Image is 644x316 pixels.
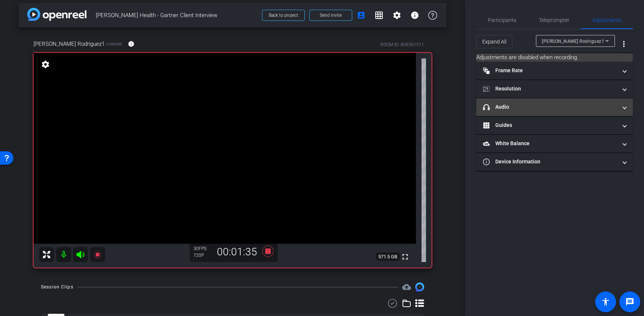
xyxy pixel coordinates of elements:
[41,283,73,291] div: Session Clips
[262,10,305,21] button: Back to project
[415,283,424,291] img: Session clips
[107,41,122,47] span: Chrome
[625,297,634,306] mat-icon: message
[402,283,411,291] span: Destinations for your clips
[476,116,633,134] mat-expansion-panel-header: Guides
[376,252,400,261] span: 571.5 GB
[375,11,383,20] mat-icon: grid_on
[483,85,617,93] mat-panel-title: Resolution
[309,10,352,21] button: Send invite
[476,35,512,48] button: Expand All
[392,11,401,20] mat-icon: settings
[128,41,135,47] mat-icon: info
[483,121,617,129] mat-panel-title: Guides
[401,252,410,261] mat-icon: fullscreen
[615,35,633,53] button: More Options for Adjustments Panel
[601,297,610,306] mat-icon: accessibility
[482,35,506,49] span: Expand All
[410,11,419,20] mat-icon: info
[320,12,342,18] span: Send invite
[27,8,86,21] img: app-logo
[40,60,51,69] mat-icon: settings
[488,17,516,23] span: Participants
[483,158,617,166] mat-panel-title: Device Information
[193,246,212,252] div: 30
[476,98,633,116] mat-expansion-panel-header: Audio
[476,62,633,80] mat-expansion-panel-header: Frame Rate
[542,39,604,44] span: [PERSON_NAME] Rodriguez1
[402,283,411,291] mat-icon: cloud_upload
[483,103,617,111] mat-panel-title: Audio
[381,41,424,48] div: ROOM ID: 808361511
[619,39,628,48] mat-icon: more_vert
[193,252,212,258] div: 720P
[199,246,206,251] span: FPS
[96,8,258,23] span: [PERSON_NAME] Health - Gartner Client Interview
[269,13,298,18] span: Back to project
[476,53,633,62] mat-card: Adjustments are disabled when recording.
[476,135,633,153] mat-expansion-panel-header: White Balance
[476,80,633,98] mat-expansion-panel-header: Resolution
[483,67,617,74] mat-panel-title: Frame Rate
[592,17,622,23] span: Adjustments
[357,11,366,20] mat-icon: account_box
[476,153,633,171] mat-expansion-panel-header: Device Information
[212,246,262,258] div: 00:01:35
[539,17,569,23] span: Teleprompter
[34,40,105,48] span: [PERSON_NAME] Rodriguez1
[483,140,617,147] mat-panel-title: White Balance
